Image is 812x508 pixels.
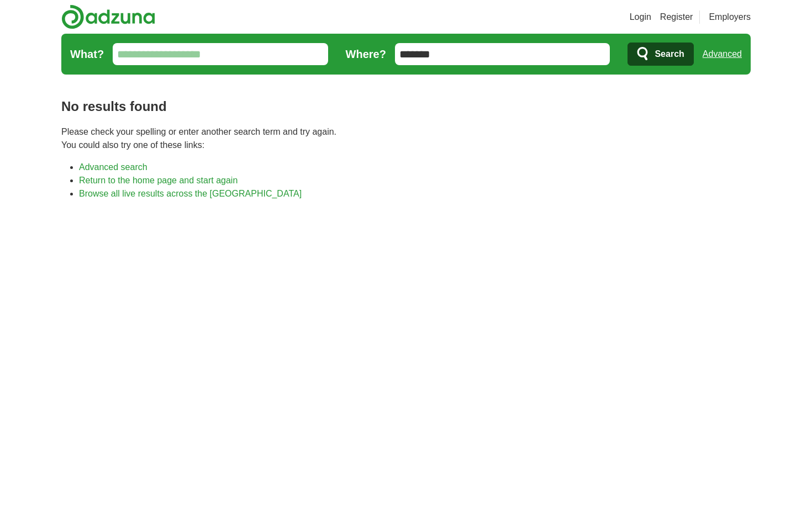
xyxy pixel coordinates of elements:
a: Login [630,10,651,24]
span: Search [655,43,684,65]
label: Where? [346,46,386,62]
a: Register [660,10,693,24]
a: Employers [709,10,751,24]
a: Browse all live results across the [GEOGRAPHIC_DATA] [79,189,302,198]
p: Please check your spelling or enter another search term and try again. You could also try one of ... [61,125,751,152]
label: What? [70,46,104,62]
button: Search [628,43,693,66]
img: Adzuna logo [61,4,155,29]
a: Advanced [703,43,742,65]
h1: No results found [61,97,751,117]
a: Advanced search [79,162,147,172]
a: Return to the home page and start again [79,176,238,185]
